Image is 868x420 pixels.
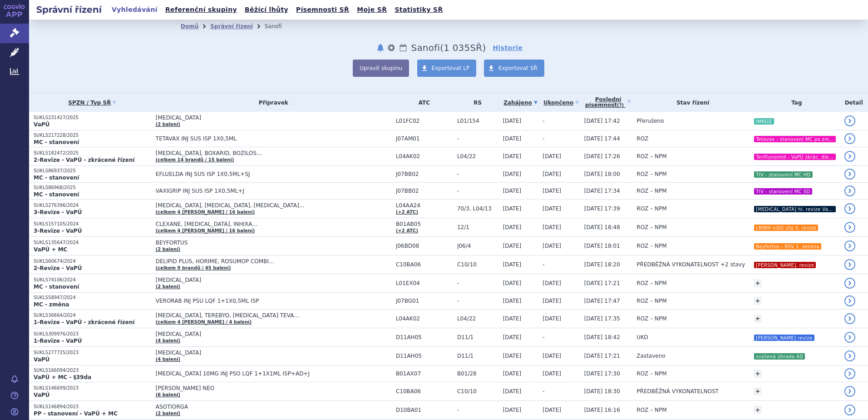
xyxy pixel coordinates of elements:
span: DELIPID PLUS, HORIME, ROSUMOP COMBI… [156,258,383,265]
strong: PP - stanovení - VaPÚ + MC [34,410,118,417]
a: Poslednípísemnost(?) [584,93,632,112]
span: PŘEDBĚŽNÁ VYKONATELNOST [636,388,719,395]
span: [DATE] [542,407,561,413]
span: ROZ – NPM [636,243,666,249]
span: [DATE] [542,243,561,249]
span: - [457,407,498,413]
span: [DATE] [503,315,522,322]
span: - [457,171,498,177]
button: nastavení [387,42,396,53]
span: C10BA06 [396,388,453,395]
a: (4 balení) [156,357,180,362]
span: [DATE] [503,224,522,230]
span: TETAVAX INJ SUS ISP 1X0,5ML [156,135,383,142]
span: - [542,261,544,268]
span: UKO [636,334,648,340]
a: Lhůty [399,42,408,53]
span: ROZ – NPM [636,298,666,304]
span: [DATE] 17:30 [584,370,620,377]
th: Přípravek [151,93,391,112]
span: - [457,188,498,194]
p: SUKLS58947/2024 [34,295,151,301]
a: (celkem 4 [PERSON_NAME] / 16 balení) [156,228,255,233]
a: (2 balení) [156,247,180,252]
span: [DATE] [503,388,522,395]
span: B01AX07 [396,370,453,377]
span: [DATE] 18:01 [584,243,620,249]
strong: MC - změna [34,301,69,308]
abbr: (?) [617,103,624,108]
span: [DATE] [503,280,522,286]
span: [DATE] [503,261,522,268]
a: detail [844,169,855,180]
a: Historie [493,43,523,52]
span: [DATE] [542,280,561,286]
span: [DATE] 17:35 [584,315,620,322]
a: (celkem 14 brandů / 15 balení) [156,157,234,162]
span: CLEXANE, [MEDICAL_DATA], INHIXA… [156,221,383,227]
span: - [542,118,544,124]
span: [DATE] 17:44 [584,135,620,142]
span: BEYFORTUS [156,240,383,246]
a: Ukončeno [542,96,580,109]
span: [DATE] [542,353,561,359]
span: C10BA06 [396,261,453,268]
a: Písemnosti SŘ [293,4,352,16]
span: D11AH05 [396,334,453,340]
i: Tetavax - stanovení MC po změně MA [754,136,836,142]
a: detail [844,350,855,361]
i: [PERSON_NAME]. revize [754,262,816,268]
span: [DATE] [542,153,561,160]
span: J06BD08 [396,243,453,249]
span: ROZ – NPM [636,407,666,413]
p: SUKLS309976/2023 [34,331,151,337]
span: L01/154 [457,118,498,124]
a: SPZN / Typ SŘ [34,96,151,109]
i: zvýšená úhrada AD [754,353,805,360]
span: L04AK02 [396,153,453,160]
span: [MEDICAL_DATA] [156,277,383,283]
span: ASOTIORGA [156,404,383,410]
a: detail [844,295,855,306]
a: Vyhledávání [109,4,160,16]
span: [DATE] 17:42 [584,118,620,124]
span: [MEDICAL_DATA] [156,331,383,337]
th: Stav řízení [632,93,749,112]
i: TIV - stanovení MC SD [754,188,812,195]
span: L01FC02 [396,118,453,124]
span: ROZ – NPM [636,205,666,212]
p: SUKLS231427/2025 [34,115,151,121]
span: D11/1 [457,353,498,359]
h2: Správní řízení [29,3,109,16]
i: IMROZ [754,118,774,125]
span: [MEDICAL_DATA] [156,115,383,121]
span: ROZ – NPM [636,280,666,286]
span: [DATE] 18:30 [584,388,620,395]
a: detail [844,151,855,162]
a: (2 balení) [156,122,180,127]
a: detail [844,259,855,270]
strong: MC - stanovení [34,139,79,145]
a: (+2 ATC) [396,210,418,215]
a: Domů [181,23,198,30]
span: [MEDICAL_DATA], BOXARID, BOZILOS… [156,150,383,156]
span: [DATE] 18:20 [584,261,620,268]
a: (4 balení) [156,338,180,343]
span: [MEDICAL_DATA], TEREBYO, [MEDICAL_DATA] TEVA… [156,312,383,319]
span: C10/10 [457,261,498,268]
span: Zastaveno [636,353,665,359]
span: L04/22 [457,153,498,160]
a: (2 balení) [156,284,180,289]
span: ROZ – NPM [636,153,666,160]
span: L01EX04 [396,280,453,286]
p: SUKLS157105/2024 [34,221,151,227]
span: - [542,135,544,142]
p: SUKLS146894/2023 [34,404,151,410]
p: SUKLS86968/2025 [34,185,151,191]
span: J07AM01 [396,135,453,142]
p: SUKLS86937/2025 [34,168,151,174]
span: [DATE] [542,315,561,322]
th: RS [453,93,498,112]
span: [DATE] [503,334,522,340]
span: D10BA01 [396,407,453,413]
